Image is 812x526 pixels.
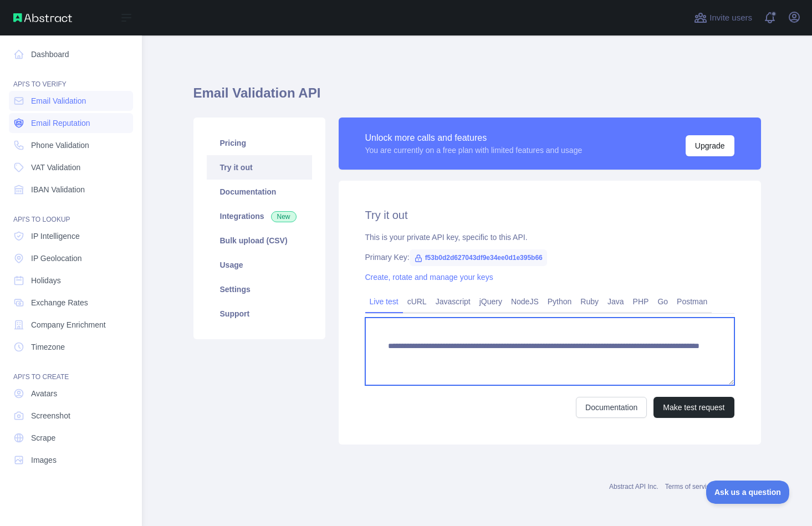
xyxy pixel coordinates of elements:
a: Abstract API Inc. [609,483,658,491]
a: Create, rotate and manage your keys [365,273,493,282]
span: Holidays [31,275,61,286]
a: Timezone [9,337,133,357]
div: API'S TO VERIFY [9,67,133,89]
a: Exchange Rates [9,293,133,313]
a: Documentation [576,397,647,418]
a: IP Intelligence [9,226,133,246]
a: Company Enrichment [9,315,133,335]
h2: Try it out [365,207,734,223]
div: Unlock more calls and features [365,131,583,145]
span: IP Intelligence [31,231,80,242]
a: Phone Validation [9,135,133,155]
span: Email Validation [31,95,86,106]
a: Go [653,293,672,310]
a: Dashboard [9,44,133,64]
a: Avatars [9,384,133,404]
img: Abstract API [13,13,72,22]
a: NodeJS [507,293,543,310]
a: VAT Validation [9,157,133,177]
span: Avatars [31,388,57,399]
button: Invite users [692,9,754,27]
span: Exchange Rates [31,297,88,308]
a: jQuery [475,293,507,310]
div: You are currently on a free plan with limited features and usage [365,145,583,156]
span: New [271,211,297,222]
a: Bulk upload (CSV) [207,228,312,253]
a: Live test [365,293,403,310]
a: Javascript [431,293,475,310]
span: Screenshot [31,410,70,421]
span: f53b0d2d627043df9e34ee0d1e395b66 [410,249,547,266]
a: cURL [403,293,431,310]
a: Ruby [576,293,603,310]
a: IP Geolocation [9,248,133,268]
a: Settings [207,277,312,302]
span: Images [31,454,57,466]
iframe: Toggle Customer Support [706,481,790,504]
a: Email Reputation [9,113,133,133]
a: Scrape [9,428,133,448]
span: Invite users [709,12,752,24]
span: Email Reputation [31,118,90,129]
a: Support [207,302,312,326]
a: Integrations New [207,204,312,228]
span: IP Geolocation [31,253,82,264]
span: VAT Validation [31,162,80,173]
a: Java [603,293,629,310]
a: Postman [672,293,712,310]
span: Phone Validation [31,140,89,151]
span: IBAN Validation [31,184,85,195]
div: API'S TO LOOKUP [9,202,133,224]
a: IBAN Validation [9,180,133,200]
a: Terms of service [665,483,713,491]
a: Try it out [207,155,312,180]
a: Images [9,450,133,470]
a: Email Validation [9,91,133,111]
span: Scrape [31,432,55,443]
a: Pricing [207,131,312,155]
div: This is your private API key, specific to this API. [365,232,734,243]
span: Company Enrichment [31,319,106,330]
div: Primary Key: [365,252,734,263]
a: Screenshot [9,406,133,426]
a: Documentation [207,180,312,204]
a: Usage [207,253,312,277]
a: Holidays [9,270,133,290]
a: Python [543,293,576,310]
h1: Email Validation API [193,84,761,111]
a: PHP [629,293,653,310]
button: Upgrade [686,135,734,156]
button: Make test request [653,397,734,418]
span: Timezone [31,341,65,353]
div: API'S TO CREATE [9,359,133,381]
